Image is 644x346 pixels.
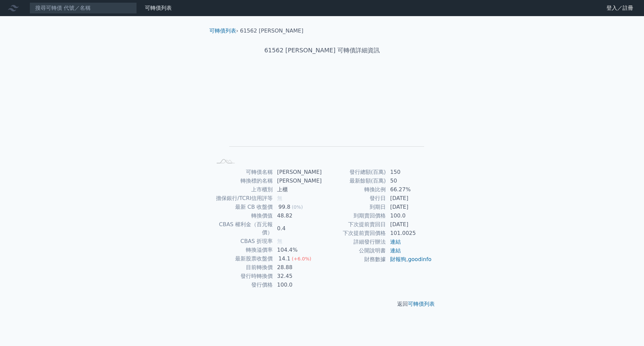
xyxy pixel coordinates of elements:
td: 轉換溢價率 [212,246,273,254]
span: 無 [277,195,282,201]
div: 99.8 [277,203,292,211]
td: 發行時轉換價 [212,272,273,281]
td: 下次提前賣回日 [322,220,386,229]
li: › [209,27,238,35]
input: 搜尋可轉債 代號／名稱 [30,2,137,14]
td: 101.0025 [386,229,432,238]
li: 61562 [PERSON_NAME] [240,27,304,35]
td: 32.45 [273,272,322,281]
div: 聊天小工具 [610,314,644,346]
iframe: Chat Widget [610,314,644,346]
td: 上櫃 [273,185,322,194]
a: 可轉債列表 [145,5,172,11]
span: 無 [277,238,282,244]
p: 返回 [204,300,440,308]
td: 150 [386,168,432,177]
span: (0%) [292,204,303,210]
td: [PERSON_NAME] [273,177,322,185]
td: [DATE] [386,194,432,203]
td: 可轉債名稱 [212,168,273,177]
td: 轉換比例 [322,185,386,194]
td: [PERSON_NAME] [273,168,322,177]
g: Chart [223,76,424,156]
td: 發行總額(百萬) [322,168,386,177]
td: 48.82 [273,211,322,220]
td: [DATE] [386,220,432,229]
td: 詳細發行辦法 [322,238,386,246]
td: , [386,255,432,264]
td: 發行價格 [212,281,273,289]
h1: 61562 [PERSON_NAME] 可轉債詳細資訊 [204,46,440,55]
td: 財務數據 [322,255,386,264]
td: 發行日 [322,194,386,203]
td: 到期日 [322,203,386,211]
td: 目前轉換價 [212,263,273,272]
td: 最新 CB 收盤價 [212,203,273,211]
td: 上市櫃別 [212,185,273,194]
a: 連結 [390,239,401,245]
td: [DATE] [386,203,432,211]
div: 14.1 [277,255,292,263]
a: 可轉債列表 [408,301,435,307]
td: 100.0 [386,211,432,220]
td: 下次提前賣回價格 [322,229,386,238]
td: 公開說明書 [322,246,386,255]
td: 到期賣回價格 [322,211,386,220]
td: CBAS 折現率 [212,237,273,246]
a: 可轉債列表 [209,28,236,34]
td: 最新餘額(百萬) [322,177,386,185]
a: 財報狗 [390,256,406,262]
span: (+6.0%) [292,256,311,261]
td: 轉換標的名稱 [212,177,273,185]
a: 登入／註冊 [601,3,639,13]
td: CBAS 權利金（百元報價） [212,220,273,237]
td: 最新股票收盤價 [212,254,273,263]
td: 28.88 [273,263,322,272]
td: 50 [386,177,432,185]
td: 100.0 [273,281,322,289]
td: 擔保銀行/TCRI信用評等 [212,194,273,203]
a: goodinfo [408,256,431,262]
td: 66.27% [386,185,432,194]
td: 0.4 [273,220,322,237]
td: 轉換價值 [212,211,273,220]
a: 連結 [390,247,401,254]
td: 104.4% [273,246,322,254]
